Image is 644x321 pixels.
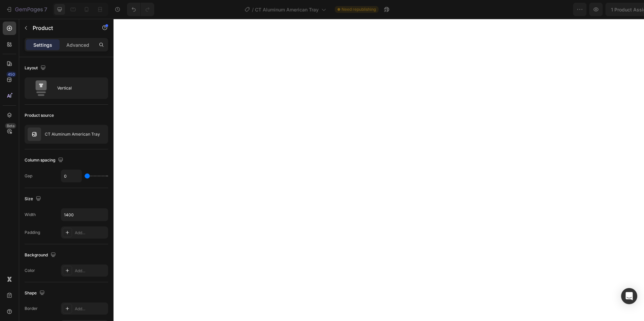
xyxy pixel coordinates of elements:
[3,3,50,16] button: 7
[25,173,32,179] div: Gap
[605,6,622,13] div: Publish
[61,209,108,221] input: Auto
[75,268,106,274] div: Add...
[75,230,106,236] div: Add...
[342,6,376,12] span: Need republishing
[580,7,591,12] span: Save
[513,6,556,13] span: 1 product assigned
[44,5,47,13] p: 7
[25,289,46,298] div: Shape
[33,41,52,48] p: Settings
[57,80,98,96] div: Vertical
[599,3,627,16] button: Publish
[252,6,254,13] span: /
[6,72,16,77] div: 450
[61,170,82,182] input: Auto
[507,3,572,16] button: 1 product assigned
[66,41,89,48] p: Advanced
[25,194,42,204] div: Size
[28,128,41,141] img: no image transparent
[621,288,637,304] div: Open Intercom Messenger
[25,267,35,274] div: Color
[574,3,597,16] button: Save
[33,24,90,32] p: Product
[255,6,319,13] span: CT Aluminum American Tray
[25,156,65,165] div: Column spacing
[25,251,57,260] div: Background
[25,229,40,236] div: Padding
[75,306,106,312] div: Add...
[25,112,54,118] div: Product source
[5,123,16,129] div: Beta
[127,3,154,16] div: Undo/Redo
[25,212,36,218] div: Width
[45,132,100,137] p: CT Aluminum American Tray
[114,19,644,321] iframe: Design area
[25,306,38,312] div: Border
[25,64,47,73] div: Layout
